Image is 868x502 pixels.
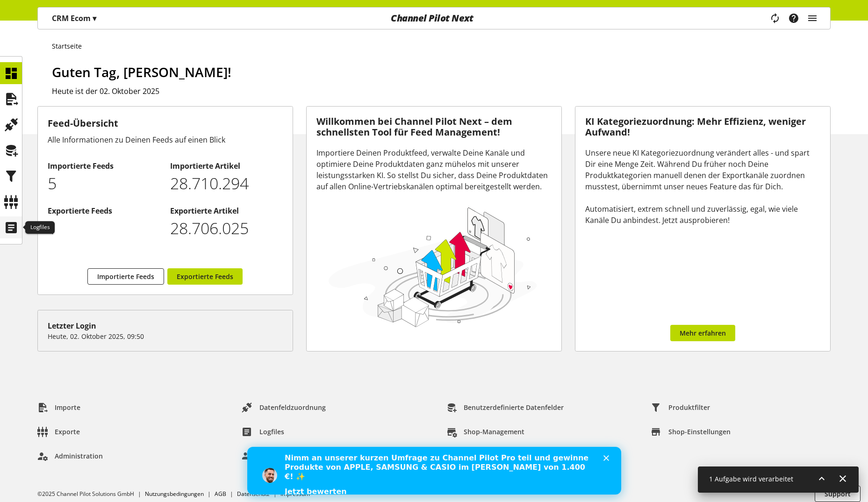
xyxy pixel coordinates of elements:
a: Benutzerdefinierte Datenfelder [439,399,571,416]
h3: KI Kategoriezuordnung: Mehr Effizienz, weniger Aufwand! [585,116,820,137]
span: Shop-Einstellungen [668,427,731,437]
span: Mehr erfahren [680,328,726,338]
img: 78e1b9dcff1e8392d83655fcfc870417.svg [326,204,540,330]
a: Nutzungsbedingungen [145,490,204,498]
a: Logfiles [235,423,292,440]
p: 28710294 [170,172,283,195]
span: Guten Tag, [PERSON_NAME]! [52,63,231,81]
div: Alle Informationen zu Deinen Feeds auf einen Blick [48,134,283,145]
a: Datenschutz [237,490,270,498]
h2: Heute ist der 02. Oktober 2025 [52,86,831,97]
li: ©2025 Channel Pilot Solutions GmbH [37,490,145,498]
span: Administration [55,451,103,461]
span: 1 Aufgabe wird verarbeitet [709,474,793,483]
span: ▾ [93,13,96,23]
a: Administration [30,448,110,465]
h2: Importierte Artikel [170,160,283,172]
div: Schließen [356,8,366,14]
a: Importe [30,399,88,416]
span: Exporte [55,427,80,437]
h2: Importierte Feeds [48,160,160,172]
a: Shop-Einstellungen [644,423,738,440]
p: 28706025 [170,216,283,240]
span: Shop-Management [464,427,524,437]
span: Logfiles [259,427,284,437]
p: 1 [48,216,160,240]
a: Importierte Feeds [87,268,164,285]
span: Benutzerdefinierte Datenfelder [464,402,564,412]
span: Datenfeldzuordnung [259,402,326,412]
a: Impressum [280,490,310,498]
div: Importiere Deinen Produktfeed, verwalte Deine Kanäle und optimiere Deine Produktdaten ganz mühelo... [316,147,552,192]
a: Exporte [30,423,87,440]
p: Heute, 02. Oktober 2025, 09:50 [48,331,283,341]
a: Shop-Management [439,423,532,440]
span: Importierte Feeds [97,272,154,281]
iframe: Intercom live chat Banner [247,447,621,495]
a: AGB [215,490,226,498]
a: User Management [235,448,325,465]
h2: Exportierte Artikel [170,205,283,216]
span: Produktfilter [668,402,710,412]
nav: main navigation [37,7,831,29]
a: Datenfeldzuordnung [235,399,333,416]
a: Mehr erfahren [670,325,735,341]
a: Jetzt bewerten [37,40,100,50]
div: Unsere neue KI Kategoriezuordnung verändert alles - und spart Dir eine Menge Zeit. Während Du frü... [585,147,820,226]
h3: Feed-Übersicht [48,116,283,130]
span: Support [825,489,851,499]
div: Letzter Login [48,320,283,331]
a: Produktfilter [644,399,717,416]
div: Logfiles [25,221,55,234]
span: Exportierte Feeds [177,272,233,281]
h2: Exportierte Feeds [48,205,160,216]
p: 5 [48,172,160,195]
a: Exportierte Feeds [167,268,243,285]
h3: Willkommen bei Channel Pilot Next – dem schnellsten Tool für Feed Management! [316,116,552,137]
span: Importe [55,402,80,412]
button: Support [815,486,861,502]
p: CRM Ecom [52,13,96,24]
